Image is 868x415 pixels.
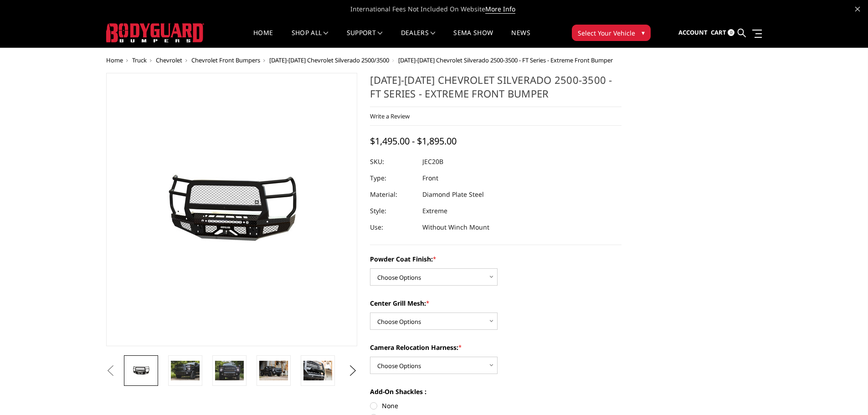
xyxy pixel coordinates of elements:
label: Add-On Shackles : [370,387,621,396]
img: 2020-2023 Chevrolet Silverado 2500-3500 - FT Series - Extreme Front Bumper [303,361,332,380]
dd: Diamond Plate Steel [422,186,484,203]
a: Dealers [401,30,436,47]
dt: Type: [370,170,416,186]
dd: Extreme [422,203,447,219]
a: Home [253,30,273,47]
dt: Style: [370,203,416,219]
h1: [DATE]-[DATE] Chevrolet Silverado 2500-3500 - FT Series - Extreme Front Bumper [370,73,621,107]
dd: JEC20B [422,154,443,170]
button: Previous [104,364,118,378]
span: [DATE]-[DATE] Chevrolet Silverado 2500-3500 - FT Series - Extreme Front Bumper [398,56,613,64]
a: Chevrolet [156,56,182,64]
img: 2020-2023 Chevrolet Silverado 2500-3500 - FT Series - Extreme Front Bumper [215,361,244,380]
iframe: Chat Widget [822,371,868,415]
a: Truck [132,56,147,64]
img: BODYGUARD BUMPERS [106,23,204,42]
a: SEMA Show [453,30,493,47]
a: Chevrolet Front Bumpers [191,56,260,64]
label: None [370,401,621,410]
a: Support [347,30,383,47]
a: Write a Review [370,112,410,120]
dd: Front [422,170,438,186]
label: Center Grill Mesh: [370,298,621,308]
span: Select Your Vehicle [578,28,635,38]
dt: Use: [370,219,416,236]
dd: Without Winch Mount [422,219,489,236]
a: shop all [292,30,329,47]
span: $1,495.00 - $1,895.00 [370,135,457,147]
span: ▾ [642,28,645,37]
label: Powder Coat Finish: [370,254,621,264]
img: 2020-2023 Chevrolet Silverado 2500-3500 - FT Series - Extreme Front Bumper [259,361,288,380]
a: 2020-2023 Chevrolet Silverado 2500-3500 - FT Series - Extreme Front Bumper [106,73,358,346]
span: Account [678,28,708,36]
a: [DATE]-[DATE] Chevrolet Silverado 2500/3500 [269,56,389,64]
a: More Info [485,5,515,14]
button: Next [346,364,360,378]
a: Account [678,20,708,45]
span: 0 [728,29,734,36]
label: Camera Relocation Harness: [370,343,621,352]
img: 2020-2023 Chevrolet Silverado 2500-3500 - FT Series - Extreme Front Bumper [171,361,200,380]
a: News [511,30,530,47]
a: Home [106,56,123,64]
dt: SKU: [370,154,416,170]
span: Cart [711,28,726,36]
a: Cart 0 [711,20,734,45]
dt: Material: [370,186,416,203]
button: Select Your Vehicle [572,25,651,41]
